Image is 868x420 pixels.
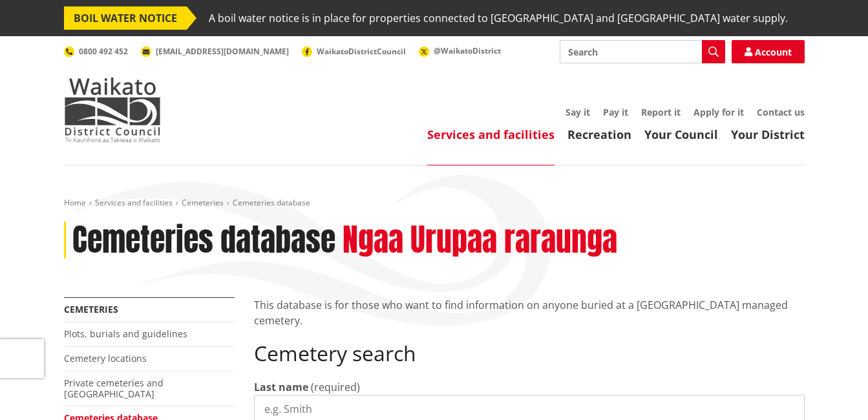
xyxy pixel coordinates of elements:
span: 0800 492 452 [79,46,128,57]
nav: breadcrumb [64,198,805,209]
a: Cemetery locations [64,352,147,364]
a: Your District [731,127,805,142]
span: A boil water notice is in place for properties connected to [GEOGRAPHIC_DATA] and [GEOGRAPHIC_DAT... [209,6,788,30]
a: Report it [641,106,681,118]
h1: Cemeteries database [72,222,335,259]
span: BOIL WATER NOTICE [64,6,187,30]
a: Plots, burials and guidelines [64,328,187,340]
a: Contact us [757,106,805,118]
a: Your Council [644,127,718,142]
p: This database is for those who want to find information on anyone buried at a [GEOGRAPHIC_DATA] m... [254,297,805,328]
a: Cemeteries [182,197,224,208]
a: @WaikatoDistrict [419,45,501,56]
a: Cemeteries [64,303,118,315]
a: Recreation [567,127,631,142]
a: [EMAIL_ADDRESS][DOMAIN_NAME] [141,46,289,57]
a: Apply for it [693,106,744,118]
span: (required) [311,380,360,394]
a: 0800 492 452 [64,46,128,57]
a: Say it [566,106,590,118]
img: Waikato District Council - Te Kaunihera aa Takiwaa o Waikato [64,78,161,142]
label: Last name [254,379,308,395]
span: Cemeteries database [233,197,310,208]
a: Home [64,197,86,208]
a: Services and facilities [95,197,173,208]
span: WaikatoDistrictCouncil [317,46,406,57]
a: WaikatoDistrictCouncil [302,46,406,57]
h2: Cemetery search [254,341,805,366]
a: Account [732,40,805,63]
a: Pay it [603,106,628,118]
span: [EMAIL_ADDRESS][DOMAIN_NAME] [156,46,289,57]
input: Search input [560,40,725,63]
span: @WaikatoDistrict [434,45,501,56]
a: Services and facilities [427,127,555,142]
h2: Ngaa Urupaa raraunga [343,222,617,259]
a: Private cemeteries and [GEOGRAPHIC_DATA] [64,377,164,400]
